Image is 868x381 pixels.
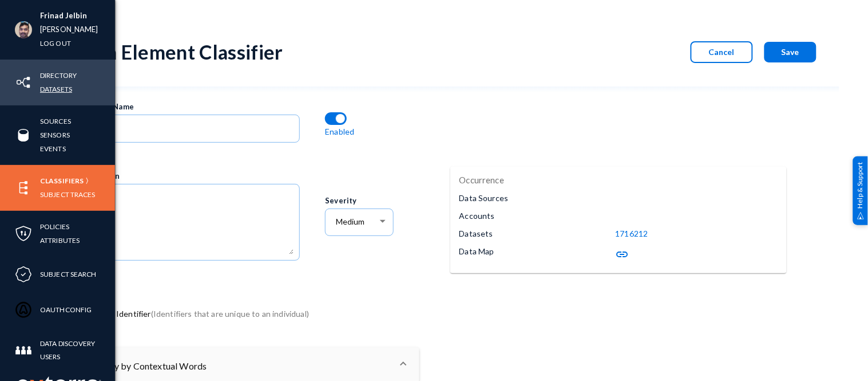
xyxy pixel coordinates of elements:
div: Classifier Name [76,101,324,113]
a: Subject Search [40,268,97,281]
p: Data Sources [459,192,509,204]
img: icon-members.svg [15,342,32,359]
button: Cancel [691,41,753,63]
a: Log out [40,37,71,50]
img: icon-oauth.svg [15,301,32,319]
a: Datasets [40,83,72,96]
a: Subject Traces [40,188,96,201]
img: icon-policies.svg [15,225,32,242]
span: Medium [336,217,364,227]
button: Save [764,42,817,62]
a: OAuthConfig [40,303,92,316]
a: Classifiers [40,174,84,187]
p: Accounts [459,210,495,222]
div: Severity [325,195,437,207]
mat-icon: link [616,248,629,261]
a: Directory [40,69,77,82]
img: icon-compliance.svg [15,266,32,283]
li: Frinad Jelbin [40,9,98,23]
a: Sensors [40,128,70,142]
a: [PERSON_NAME] [40,23,98,36]
img: icon-inventory.svg [15,74,32,91]
p: Enabled [325,125,354,138]
span: Save [782,47,799,57]
p: 1716212 [616,227,648,239]
mat-panel-title: Qualify by Contextual Words [89,359,392,373]
img: help_support.svg [857,212,865,219]
span: Cancel [709,47,735,57]
span: (Identifiers that are unique to an individual) [151,309,309,319]
p: Occurrence [459,174,505,187]
img: icon-sources.svg [15,127,32,144]
a: Events [40,142,66,155]
img: icon-elements.svg [15,179,32,197]
a: Attributes [40,234,80,247]
p: Data Map [459,245,494,257]
div: Data Element Classifier [76,40,283,64]
a: Sources [40,115,71,128]
a: Policies [40,220,69,233]
div: Help & Support [853,156,868,225]
input: Name [86,125,294,135]
span: Direct Identifier [92,305,309,323]
img: ACg8ocK1ZkZ6gbMmCU1AeqPIsBvrTWeY1xNXvgxNjkUXxjcqAiPEIvU=s96-c [15,21,32,38]
a: Data Discovery Users [40,337,115,363]
div: Description [76,171,324,182]
p: Datasets [459,227,493,239]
